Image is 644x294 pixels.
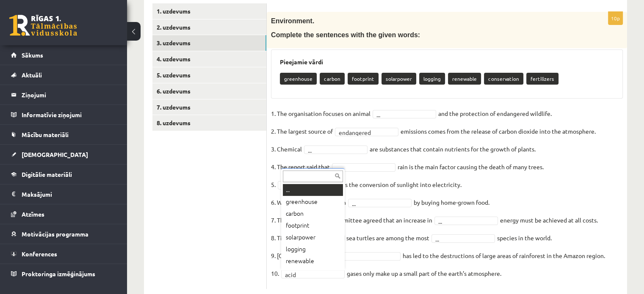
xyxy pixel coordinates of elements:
div: greenhouse [283,196,343,208]
div: ... [283,184,343,196]
div: conservation [283,267,343,279]
div: logging [283,243,343,255]
div: carbon [283,208,343,220]
div: footprint [283,220,343,231]
div: solarpower [283,231,343,243]
div: renewable [283,255,343,267]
